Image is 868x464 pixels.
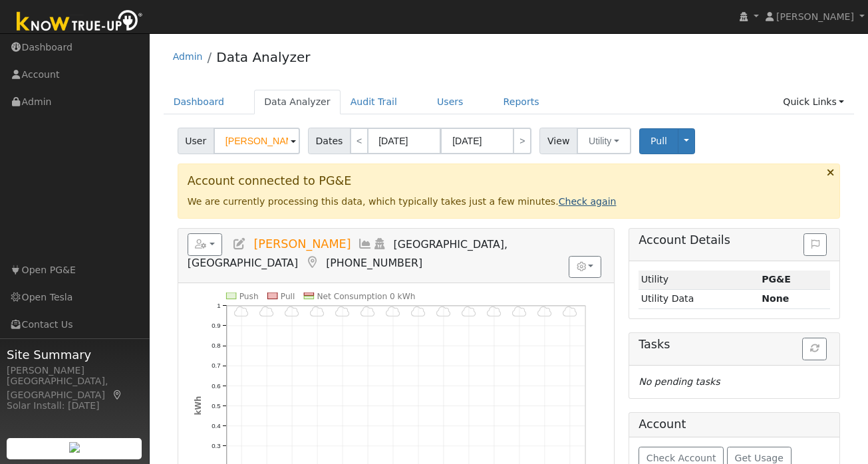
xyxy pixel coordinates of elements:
a: Map [305,256,319,269]
a: Data Analyzer [254,90,341,114]
td: Utility Data [639,289,759,308]
i: 9/09 - MostlyCloudy [537,306,552,318]
span: [PERSON_NAME] [776,11,854,22]
i: No pending tasks [639,376,720,387]
div: We are currently processing this data, which typically takes just a few minutes. [178,164,841,218]
text: 0.5 [212,402,220,409]
a: Admin [173,51,203,62]
i: 9/10 - MostlyCloudy [563,306,577,318]
a: Users [427,90,474,114]
a: < [350,128,368,154]
span: [PHONE_NUMBER] [326,257,422,269]
i: 8/30 - MostlyCloudy [285,306,299,318]
div: Solar Install: [DATE] [7,399,142,413]
text: 0.7 [212,362,220,370]
a: > [513,128,531,154]
a: Map [112,390,124,400]
input: Select a User [214,128,300,154]
div: [GEOGRAPHIC_DATA], [GEOGRAPHIC_DATA] [7,374,142,402]
span: Pull [651,136,667,146]
h3: Account connected to PG&E [188,174,831,188]
button: Pull [639,128,678,154]
text: 1 [217,302,220,309]
i: 9/05 - MostlyCloudy [436,306,451,318]
div: [PERSON_NAME] [7,364,142,378]
i: 8/28 - MostlyCloudy [234,306,249,318]
span: User [178,128,214,154]
a: Audit Trail [341,90,407,114]
td: Utility [639,271,759,290]
a: Quick Links [773,90,854,114]
img: Know True-Up [10,7,150,37]
a: Login As (last Never) [372,237,387,251]
text: kWh [193,396,202,415]
strong: None [762,293,789,304]
span: View [539,128,577,154]
strong: ID: 17277560, authorized: 09/11/25 [762,274,791,285]
text: Push [239,292,259,301]
text: 0.9 [212,322,220,329]
span: Check Account [647,453,716,463]
i: 9/07 - MostlyCloudy [487,306,502,318]
a: Edit User (37163) [232,237,247,251]
a: Reports [494,90,549,114]
i: 9/01 - MostlyCloudy [335,306,350,318]
img: retrieve [69,442,80,453]
text: 0.6 [212,382,220,390]
a: Dashboard [164,90,235,114]
h5: Tasks [639,338,830,352]
text: 0.4 [212,422,221,429]
span: Dates [308,128,351,154]
a: Data Analyzer [216,49,310,65]
span: Site Summary [7,346,142,364]
i: 9/03 - MostlyCloudy [386,306,400,318]
i: 8/31 - MostlyCloudy [310,306,325,318]
text: 0.8 [212,342,220,350]
h5: Account Details [639,233,830,247]
i: 9/06 - MostlyCloudy [462,306,476,318]
i: 9/04 - MostlyCloudy [411,306,426,318]
button: Refresh [802,338,827,360]
button: Issue History [803,233,827,256]
a: Check again [559,196,617,207]
a: Multi-Series Graph [358,237,372,251]
span: [GEOGRAPHIC_DATA], [GEOGRAPHIC_DATA] [188,238,507,269]
h5: Account [639,417,686,431]
i: 9/08 - MostlyCloudy [512,306,527,318]
span: Get Usage [735,453,784,463]
i: 8/29 - MostlyCloudy [259,306,274,318]
button: Utility [577,128,631,154]
text: Pull [281,292,295,301]
text: 0.3 [212,442,220,449]
text: Net Consumption 0 kWh [317,292,415,301]
span: [PERSON_NAME] [253,237,351,251]
i: 9/02 - MostlyCloudy [361,306,375,318]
